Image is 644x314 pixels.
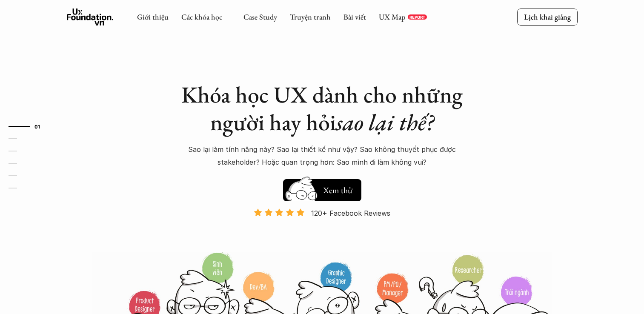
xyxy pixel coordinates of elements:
[283,175,361,201] a: Xem thử
[246,208,398,251] a: 120+ Facebook Reviews
[336,107,434,137] em: sao lại thế?
[343,12,366,22] a: Bài viết
[323,184,352,196] h5: Xem thử
[243,12,277,22] a: Case Study
[517,9,578,25] a: Lịch khai giảng
[290,12,331,22] a: Truyện tranh
[137,12,169,22] a: Giới thiệu
[9,121,49,131] a: 01
[524,12,571,22] p: Lịch khai giảng
[408,14,427,20] a: REPORT
[181,12,222,22] a: Các khóa học
[379,12,406,22] a: UX Map
[34,123,40,129] strong: 01
[409,14,425,20] p: REPORT
[311,207,390,220] p: 120+ Facebook Reviews
[173,143,471,169] p: Sao lại làm tính năng này? Sao lại thiết kế như vậy? Sao không thuyết phục được stakeholder? Hoặc...
[173,81,471,136] h1: Khóa học UX dành cho những người hay hỏi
